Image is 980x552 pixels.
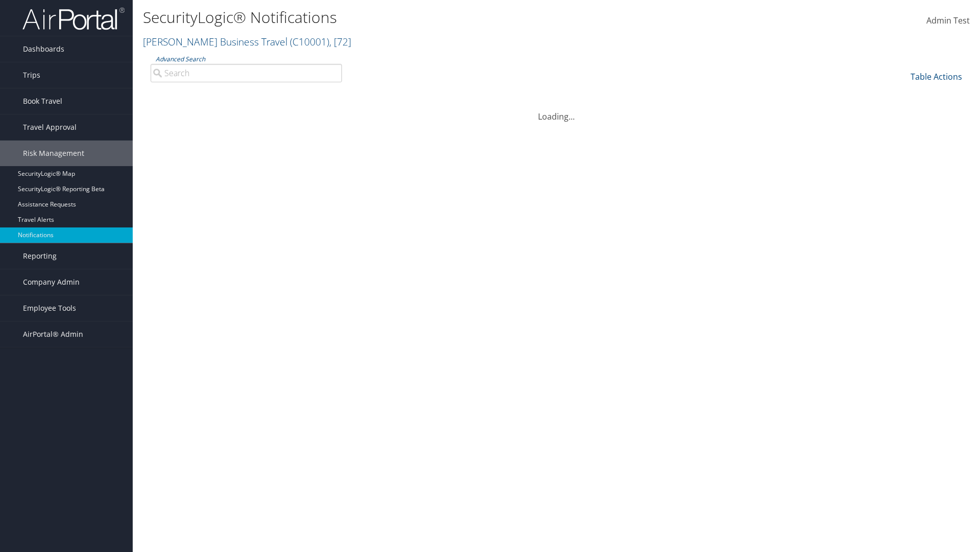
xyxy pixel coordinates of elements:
span: Risk Management [23,141,84,166]
a: Admin Test [926,5,970,37]
span: Book Travel [23,88,62,114]
span: Reporting [23,243,57,269]
div: Loading... [143,98,970,123]
span: Travel Approval [23,114,77,140]
img: airportal-logo.png [22,7,125,31]
span: Admin Test [926,15,970,26]
span: ( C10001 ) [290,35,329,49]
span: AirPortal® Admin [23,321,83,347]
input: Advanced Search [151,64,342,82]
h1: SecurityLogic® Notifications [143,7,694,28]
span: Employee Tools [23,295,76,321]
a: Advanced Search [156,55,205,63]
span: , [ 72 ] [329,35,351,49]
span: Company Admin [23,269,80,295]
span: Trips [23,62,40,88]
a: [PERSON_NAME] Business Travel [143,35,351,49]
span: Dashboards [23,36,64,62]
a: Table Actions [911,71,962,82]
